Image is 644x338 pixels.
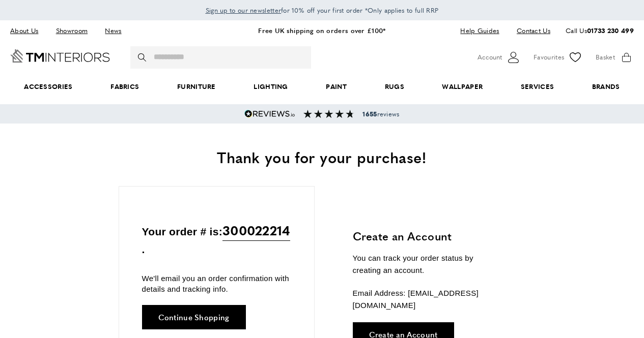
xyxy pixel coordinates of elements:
[5,71,92,102] span: Accessories
[453,24,507,38] a: Help Guides
[423,71,501,102] a: Wallpaper
[534,52,564,63] span: Favourites
[97,24,129,38] a: News
[142,305,246,329] a: Continue Shopping
[502,71,573,102] a: Services
[362,110,399,118] span: reviews
[10,49,110,63] a: Go to Home page
[573,71,639,102] a: Brands
[206,6,282,15] span: Sign up to our newsletter
[353,228,503,244] h3: Create an Account
[92,71,158,102] a: Fabrics
[138,46,148,69] button: Search
[222,220,290,241] span: 300022214
[353,287,503,312] p: Email Address: [EMAIL_ADDRESS][DOMAIN_NAME]
[509,24,550,38] a: Contact Us
[478,52,502,63] span: Account
[534,50,583,65] a: Favourites
[142,220,291,258] p: Your order # is: .
[206,5,282,15] a: Sign up to our newsletter
[158,71,235,102] a: Furniture
[478,50,521,65] button: Customer Account
[587,25,634,35] a: 01733 230 499
[362,109,377,118] strong: 1655
[217,146,427,168] span: Thank you for your purchase!
[366,71,423,102] a: Rugs
[307,71,366,102] a: Paint
[142,273,291,294] p: We'll email you an order confirmation with details and tracking info.
[244,110,295,118] img: Reviews.io 5 stars
[48,24,95,38] a: Showroom
[369,330,438,338] span: Create an Account
[206,6,439,15] span: for 10% off your first order *Only applies to full RRP
[353,252,503,276] p: You can track your order status by creating an account.
[258,25,385,35] a: Free UK shipping on orders over £100*
[303,110,354,118] img: Reviews section
[566,25,634,36] p: Call Us
[158,313,230,321] span: Continue Shopping
[10,24,46,38] a: About Us
[235,71,307,102] a: Lighting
